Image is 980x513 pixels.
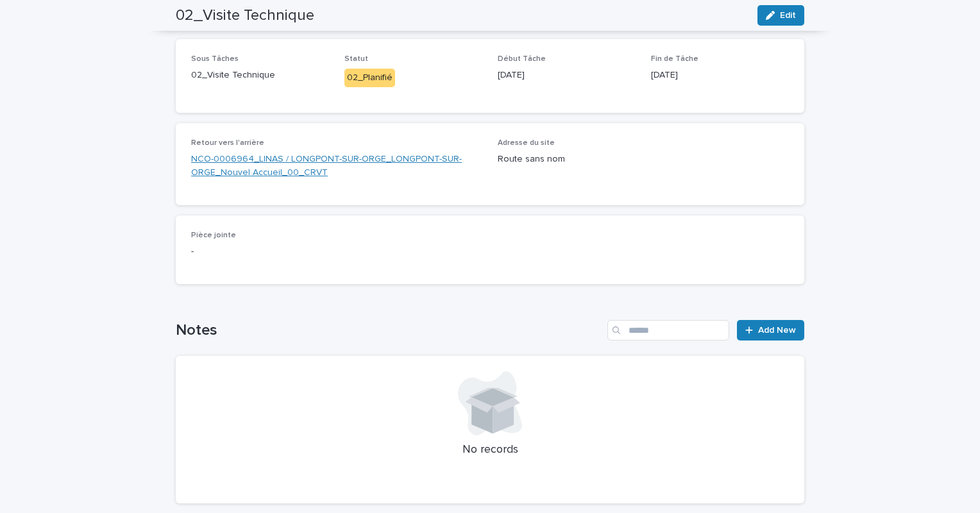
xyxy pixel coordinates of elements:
p: - [191,245,789,258]
p: No records [191,443,789,457]
button: Edit [757,5,804,26]
a: Add New [737,320,804,341]
p: [DATE] [651,69,789,82]
span: Pièce jointe [191,231,236,239]
p: [DATE] [498,69,636,82]
p: Route sans nom [498,153,789,166]
h1: Notes [176,321,602,340]
span: Début Tâche [498,55,546,63]
span: Edit [780,11,796,20]
span: Statut [344,55,368,63]
span: Add New [758,326,796,335]
div: 02_Planifié [344,69,395,87]
h2: 02_Visite Technique [176,6,314,25]
span: Retour vers l'arrière [191,139,264,147]
a: NCO-0006964_LINAS / LONGPONT-SUR-ORGE_LONGPONT-SUR-ORGE_Nouvel Accueil_00_CRVT [191,153,482,180]
span: Fin de Tâche [651,55,698,63]
p: 02_Visite Technique [191,69,329,82]
span: Sous Tâches [191,55,239,63]
span: Adresse du site [498,139,555,147]
input: Search [607,320,729,341]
